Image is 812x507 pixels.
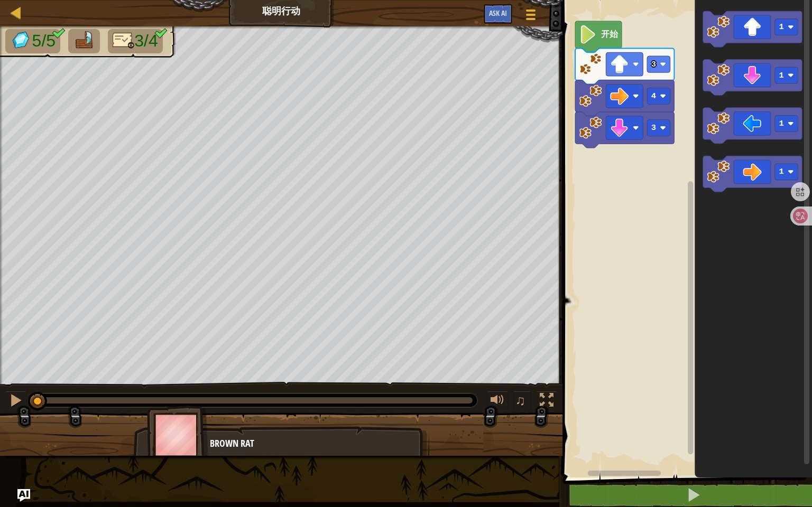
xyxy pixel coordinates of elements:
[484,4,512,24] button: Ask AI
[5,29,60,53] li: 收集宝石。
[134,31,158,50] span: 3/4
[513,391,531,412] button: ♫
[17,489,30,502] button: Ask AI
[487,391,508,412] button: 音量调节
[489,8,507,18] span: Ask AI
[651,60,656,69] text: 3
[32,31,56,50] span: 5/5
[5,391,26,412] button: Ctrl + P: Pause
[779,167,784,176] text: 1
[515,392,526,408] span: ♫
[108,29,163,53] li: 只有三行代码
[68,29,100,53] li: 到达 X 。
[210,437,419,450] div: Brown Rat
[651,91,656,101] text: 4
[518,4,544,29] button: 显示游戏菜单
[779,71,784,80] text: 1
[147,406,208,464] img: thang_avatar_frame.png
[651,123,656,133] text: 3
[779,119,784,128] text: 1
[536,391,557,412] button: 切换全屏
[601,30,619,40] text: 开始
[779,22,784,32] text: 1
